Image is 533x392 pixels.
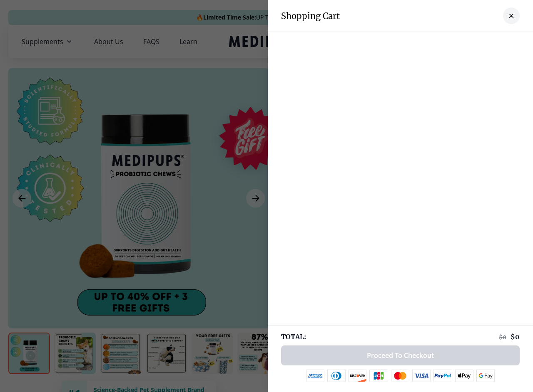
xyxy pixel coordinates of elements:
button: close-cart [503,7,520,24]
span: $ 0 [511,333,520,341]
span: TOTAL: [281,332,306,341]
img: discover [349,370,367,382]
span: $ 0 [499,333,506,341]
img: apple [455,370,473,382]
h3: Shopping Cart [281,11,340,21]
img: mastercard [391,370,409,382]
img: paypal [433,370,452,382]
img: jcb [369,370,388,382]
img: amex [306,370,324,382]
img: diners-club [327,370,346,382]
img: visa [412,370,431,382]
img: google [476,370,495,382]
